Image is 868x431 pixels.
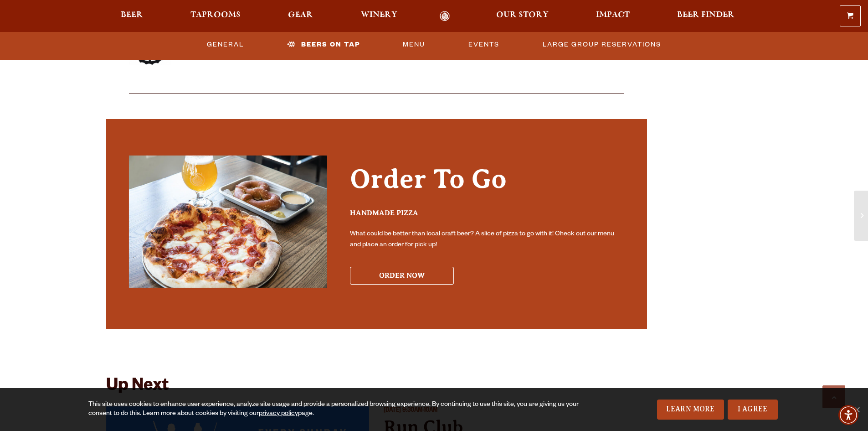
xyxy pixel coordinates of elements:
a: Learn More [657,400,724,420]
a: Impact [590,11,636,21]
span: Beer Finder [677,11,734,19]
h2: Up Next [106,377,169,397]
div: This site uses cookies to enhance user experience, analyze site usage and provide a personalized ... [88,400,582,419]
span: Impact [596,11,630,19]
a: privacy policy [259,410,298,418]
h2: Order To Go [350,164,625,204]
button: Order Now [350,267,454,285]
a: Odell Home [428,11,462,21]
img: Internal Promo Images [129,156,327,288]
p: What could be better than local craft beer? A slice of pizza to go with it! Check out our menu an... [350,229,625,251]
a: Taprooms [185,11,247,21]
span: Winery [361,11,397,19]
a: Our Story [490,11,555,21]
a: Events [465,34,503,55]
a: I Agree [728,400,778,420]
a: Scroll to top [822,385,845,408]
a: Large Group Reservations [539,34,665,55]
span: Beer [121,11,143,19]
span: Our Story [496,11,549,19]
span: Taprooms [190,11,241,19]
h3: Handmade Pizza [350,208,625,225]
a: Gear [282,11,319,21]
a: Beers On Tap [283,34,364,55]
div: Accessibility Menu [838,405,858,425]
a: Beer [115,11,149,21]
a: Beer Finder [671,11,740,21]
span: Gear [288,11,313,19]
a: Menu [399,34,429,55]
a: Winery [355,11,403,21]
a: General [203,34,247,55]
